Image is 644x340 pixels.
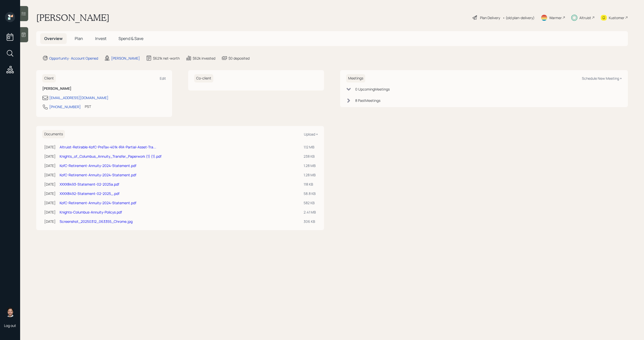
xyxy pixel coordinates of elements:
div: 118 KB [304,182,316,187]
div: 2.41 MB [304,209,316,215]
div: Edit [160,76,166,81]
div: Plan Delivery [480,15,500,20]
div: 306 KB [304,219,316,224]
div: [DATE] [44,219,56,224]
div: Schedule New Meeting + [582,76,622,81]
div: Log out [4,323,16,328]
div: 58.8 KB [304,191,316,196]
h6: Meetings [346,74,365,82]
div: PST [85,104,91,109]
div: • (old plan-delivery) [503,15,535,20]
a: KofC-Retirement-Annuity-2024-Statement.pdf [60,163,136,168]
div: $62k invested [193,56,215,61]
h1: [PERSON_NAME] [36,12,109,23]
h6: Client [42,74,56,82]
span: Spend & Save [118,36,143,41]
div: [DATE] [44,163,56,168]
span: Overview [44,36,63,41]
div: 1.28 MB [304,172,316,178]
div: [PHONE_NUMBER] [49,104,81,109]
a: XXXX8492-Statement-02-2025_.pdf [60,191,119,196]
div: 0 Upcoming Meeting s [355,87,390,92]
div: Opportunity · Account Opened [49,56,98,61]
div: 8 Past Meeting s [355,98,380,103]
div: 582 KB [304,200,316,205]
div: $621k net-worth [153,56,180,61]
img: michael-russo-headshot.png [5,307,15,317]
div: [DATE] [44,200,56,205]
a: Altruist-Retirable-KofC-PreTax-401k-IRA-Partial-Asset-Tra... [60,145,156,149]
div: Kustomer [609,15,624,20]
a: Screenshot_20250312_063355_Chrome.jpg [60,219,133,224]
a: KofC-Retirement-Annuity-2024-Statement.pdf [60,173,136,177]
a: XXXX8493-Statement-02-2025a.pdf [60,182,119,187]
div: Altruist [579,15,591,20]
div: [PERSON_NAME] [111,56,140,61]
div: [EMAIL_ADDRESS][DOMAIN_NAME] [49,95,108,100]
a: KofC-Retirement-Annuity-2024-Statement.pdf [60,200,136,205]
span: Invest [95,36,106,41]
div: [DATE] [44,182,56,187]
div: [DATE] [44,154,56,159]
a: Knights_of_Columbus_Annuity_Transfer_Paperwork (1) (1).pdf [60,154,162,159]
div: $0 deposited [228,56,250,61]
div: [DATE] [44,144,56,150]
div: 238 KB [304,154,316,159]
div: Warmer [549,15,562,20]
h6: Documents [42,130,65,138]
div: [DATE] [44,209,56,215]
a: Knights-Columbus-Annuity-Policys.pdf [60,210,122,215]
h6: Co-client [194,74,213,82]
div: Upload + [304,132,318,137]
h6: [PERSON_NAME] [42,87,166,91]
div: [DATE] [44,172,56,178]
div: 1.12 MB [304,144,316,150]
span: Plan [75,36,83,41]
div: 1.28 MB [304,163,316,168]
div: [DATE] [44,191,56,196]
